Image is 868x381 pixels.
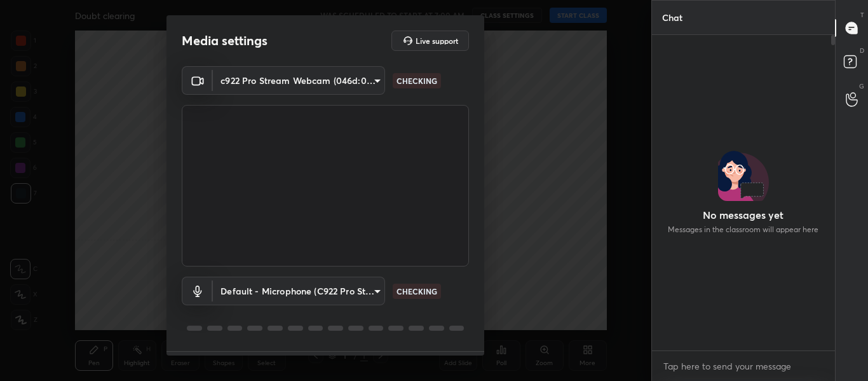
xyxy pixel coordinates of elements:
p: T [860,10,864,20]
p: CHECKING [397,286,437,297]
div: c922 Pro Stream Webcam (046d:085c) [213,66,385,95]
p: Chat [652,1,693,34]
div: c922 Pro Stream Webcam (046d:085c) [213,277,385,305]
p: CHECKING [397,75,437,87]
h2: Media settings [182,32,268,49]
h5: Live support [416,37,458,45]
p: D [860,46,864,55]
p: G [859,81,864,91]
